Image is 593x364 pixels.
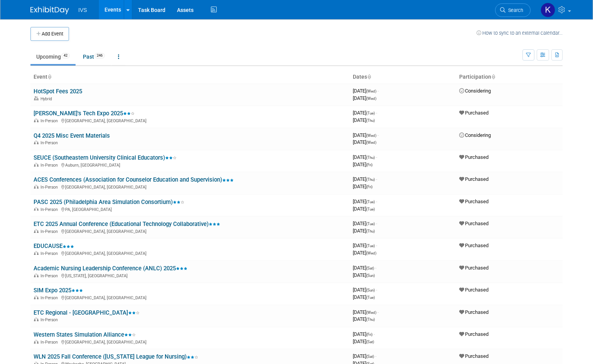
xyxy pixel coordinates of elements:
[366,332,372,337] span: (Fri)
[377,309,379,315] span: -
[459,353,489,359] span: Purchased
[366,133,376,138] span: (Wed)
[459,243,489,248] span: Purchased
[34,154,177,161] a: SEUCE (Southeastern University Clinical Educators)
[34,251,39,255] img: In-Person Event
[366,273,375,278] span: (Sun)
[34,272,347,278] div: [US_STATE], [GEOGRAPHIC_DATA]
[40,118,60,123] span: In-Person
[366,244,375,248] span: (Tue)
[353,228,375,234] span: [DATE]
[34,228,347,234] div: [GEOGRAPHIC_DATA], [GEOGRAPHIC_DATA]
[459,154,489,160] span: Purchased
[459,265,489,271] span: Purchased
[495,3,531,17] a: Search
[366,229,375,233] span: (Thu)
[34,207,39,211] img: In-Person Event
[366,340,374,344] span: (Sat)
[34,185,39,189] img: In-Person Event
[353,88,379,94] span: [DATE]
[47,74,51,80] a: Sort by Event Name
[353,309,379,315] span: [DATE]
[541,3,555,17] img: Kate Wroblewski
[30,7,69,14] img: ExhibitDay
[376,176,377,182] span: -
[34,117,347,123] div: [GEOGRAPHIC_DATA], [GEOGRAPHIC_DATA]
[366,200,375,204] span: (Tue)
[34,206,347,212] div: PA, [GEOGRAPHIC_DATA]
[350,71,456,84] th: Dates
[366,354,374,359] span: (Sat)
[366,310,376,315] span: (Wed)
[40,251,60,256] span: In-Person
[353,95,376,101] span: [DATE]
[78,7,87,13] span: IVS
[353,176,377,182] span: [DATE]
[353,199,377,204] span: [DATE]
[366,288,375,292] span: (Sun)
[34,243,74,249] a: EDUCAUSE
[30,71,350,84] th: Event
[366,207,375,211] span: (Tue)
[366,251,376,255] span: (Wed)
[376,154,377,160] span: -
[366,266,374,270] span: (Sat)
[34,265,187,272] a: Academic Nursing Leadership Conference (ANLC) 2025
[366,177,375,182] span: (Thu)
[353,331,375,337] span: [DATE]
[61,53,70,59] span: 42
[376,110,377,116] span: -
[94,53,105,59] span: 246
[459,110,489,116] span: Purchased
[366,96,376,101] span: (Wed)
[459,199,489,204] span: Purchased
[366,89,376,93] span: (Wed)
[34,339,347,345] div: [GEOGRAPHIC_DATA], [GEOGRAPHIC_DATA]
[34,163,39,167] img: In-Person Event
[34,118,39,122] img: In-Person Event
[30,27,69,41] button: Add Event
[34,162,347,168] div: Auburn, [GEOGRAPHIC_DATA]
[366,185,372,189] span: (Fri)
[491,74,495,80] a: Sort by Participation Type
[459,132,491,138] span: Considering
[353,250,376,256] span: [DATE]
[34,199,184,206] a: PASC 2025 (Philadelphia Area Simulation Consortium)
[34,184,347,190] div: [GEOGRAPHIC_DATA], [GEOGRAPHIC_DATA]
[377,88,379,94] span: -
[353,154,377,160] span: [DATE]
[34,309,140,316] a: ETC Regional - [GEOGRAPHIC_DATA]
[34,88,82,95] a: HotSpot Fees 2025
[77,49,111,64] a: Past246
[40,185,60,190] span: In-Person
[459,221,489,226] span: Purchased
[353,316,375,322] span: [DATE]
[376,199,377,204] span: -
[477,30,563,36] a: How to sync to an external calendar...
[40,273,60,278] span: In-Person
[376,287,377,293] span: -
[34,110,135,117] a: [PERSON_NAME]'s Tech Expo 2025
[40,140,60,145] span: In-Person
[456,71,563,84] th: Participation
[40,229,60,234] span: In-Person
[353,287,377,293] span: [DATE]
[459,176,489,182] span: Purchased
[353,339,374,344] span: [DATE]
[367,74,371,80] a: Sort by Start Date
[34,353,198,360] a: WLN 2025 Fall Conference ([US_STATE] League for Nursing)
[34,331,136,338] a: Western States Simulation Alliance
[366,222,375,226] span: (Tue)
[377,132,379,138] span: -
[40,163,60,168] span: In-Person
[353,117,375,123] span: [DATE]
[34,140,39,144] img: In-Person Event
[34,317,39,321] img: In-Person Event
[459,331,489,337] span: Purchased
[34,176,234,183] a: ACES Conferences (Association for Counselor Education and Supervision)
[353,265,376,271] span: [DATE]
[34,273,39,277] img: In-Person Event
[353,110,377,116] span: [DATE]
[30,49,76,64] a: Upcoming42
[353,294,375,300] span: [DATE]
